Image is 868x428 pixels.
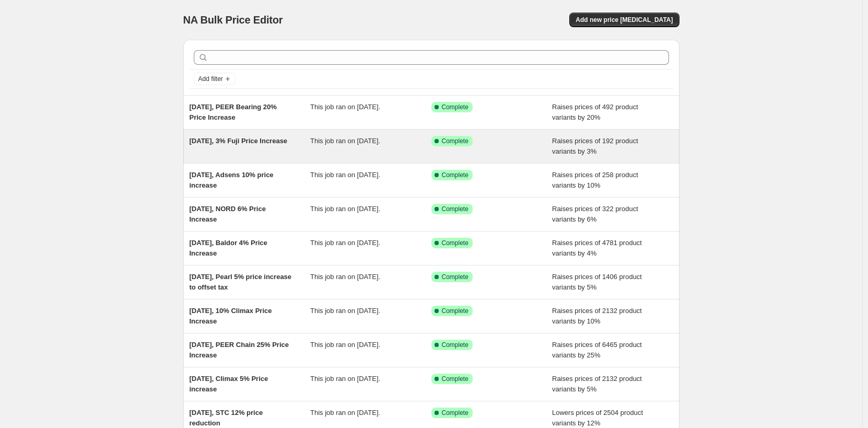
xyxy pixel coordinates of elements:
[190,375,268,393] span: [DATE], Climax 5% Price increase
[442,307,468,315] span: Complete
[190,137,288,145] span: [DATE], 3% Fuji Price Increase
[442,103,468,111] span: Complete
[552,137,638,155] span: Raises prices of 192 product variants by 3%
[576,16,673,24] span: Add new price [MEDICAL_DATA]
[310,273,380,281] span: This job ran on [DATE].
[190,341,289,359] span: [DATE], PEER Chain 25% Price Increase
[310,239,380,247] span: This job ran on [DATE].
[552,375,642,393] span: Raises prices of 2132 product variants by 5%
[190,409,263,427] span: [DATE], STC 12% price reduction
[183,14,283,26] span: NA Bulk Price Editor
[310,307,380,315] span: This job ran on [DATE].
[310,375,380,383] span: This job ran on [DATE].
[198,75,223,83] span: Add filter
[310,205,380,213] span: This job ran on [DATE].
[310,171,380,179] span: This job ran on [DATE].
[552,205,638,223] span: Raises prices of 322 product variants by 6%
[552,307,642,325] span: Raises prices of 2132 product variants by 10%
[442,375,468,383] span: Complete
[194,73,236,85] button: Add filter
[569,13,679,27] button: Add new price [MEDICAL_DATA]
[442,137,468,145] span: Complete
[442,341,468,349] span: Complete
[552,273,642,291] span: Raises prices of 1406 product variants by 5%
[190,273,292,291] span: [DATE], Pearl 5% price increase to offset tax
[190,239,267,257] span: [DATE], Baldor 4% Price Increase
[552,409,643,427] span: Lowers prices of 2504 product variants by 12%
[552,341,642,359] span: Raises prices of 6465 product variants by 25%
[552,103,638,121] span: Raises prices of 492 product variants by 20%
[552,171,638,189] span: Raises prices of 258 product variants by 10%
[190,307,272,325] span: [DATE], 10% Climax Price Increase
[442,205,468,213] span: Complete
[442,409,468,417] span: Complete
[190,205,266,223] span: [DATE], NORD 6% Price Increase
[310,103,380,111] span: This job ran on [DATE].
[442,273,468,281] span: Complete
[310,341,380,349] span: This job ran on [DATE].
[310,409,380,417] span: This job ran on [DATE].
[442,171,468,179] span: Complete
[310,137,380,145] span: This job ran on [DATE].
[190,103,277,121] span: [DATE], PEER Bearing 20% Price Increase
[552,239,642,257] span: Raises prices of 4781 product variants by 4%
[442,239,468,247] span: Complete
[190,171,274,189] span: [DATE], Adsens 10% price increase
